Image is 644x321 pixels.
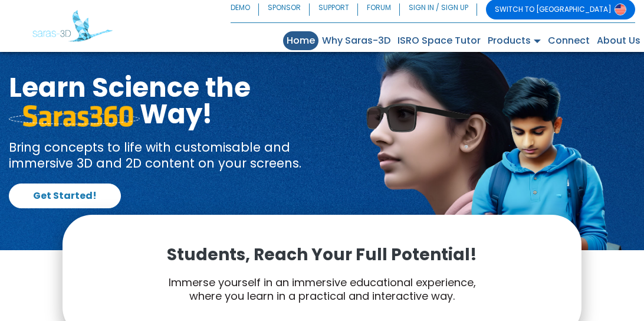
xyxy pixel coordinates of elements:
[544,31,593,50] a: Connect
[32,10,113,41] img: Saras 3D
[9,184,121,208] a: Get Started!
[615,4,626,15] img: Switch to USA
[92,276,552,303] p: Immerse yourself in an immersive educational experience, where you learn in a practical and inter...
[484,31,544,50] a: Products
[593,31,644,50] a: About Us
[318,31,394,50] a: Why Saras-3D
[9,74,313,127] h1: Learn Science the Way!
[394,31,484,50] a: ISRO Space Tutor
[9,139,313,172] p: Bring concepts to life with customisable and immersive 3D and 2D content on your screens.
[283,31,318,50] a: Home
[92,244,552,266] p: Students, Reach Your Full Potential!
[9,105,140,126] img: saras 360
